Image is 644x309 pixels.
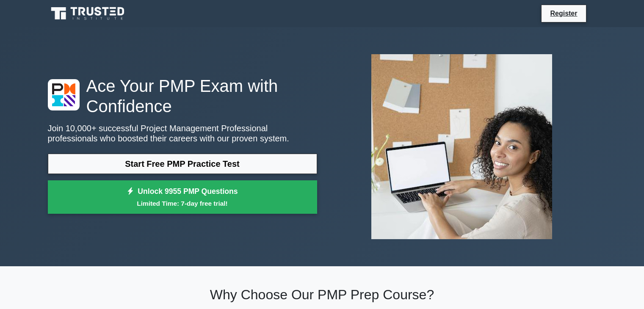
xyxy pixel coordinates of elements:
[58,199,307,208] small: Limited Time: 7-day free trial!
[48,123,317,143] p: Join 10,000+ successful Project Management Professional professionals who boosted their careers w...
[48,154,317,174] a: Start Free PMP Practice Test
[48,180,317,214] a: Unlock 9955 PMP QuestionsLimited Time: 7-day free trial!
[48,287,597,303] h2: Why Choose Our PMP Prep Course?
[545,8,582,19] a: Register
[48,76,317,116] h1: Ace Your PMP Exam with Confidence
